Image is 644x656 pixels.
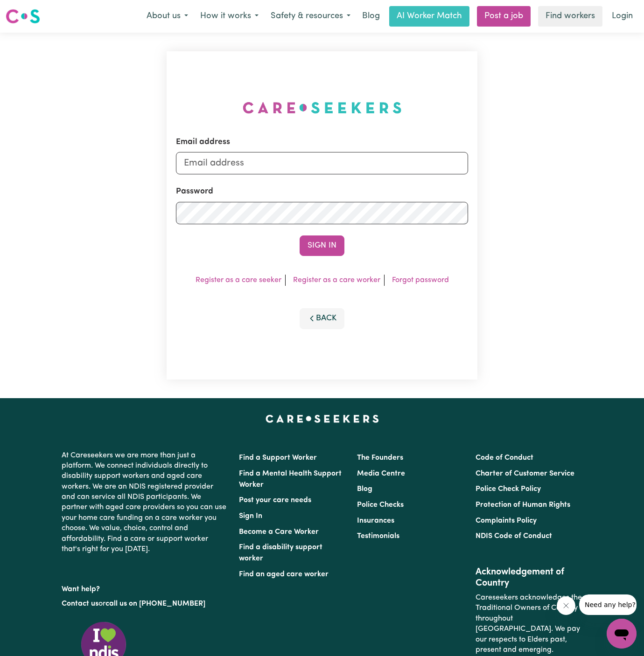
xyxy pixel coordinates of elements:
p: At Careseekers we are more than just a platform. We connect individuals directly to disability su... [62,447,228,559]
a: Find workers [538,6,602,27]
a: Register as a care seeker [196,276,281,284]
a: Blog [357,6,385,27]
a: Insurances [357,517,394,525]
a: Charter of Customer Service [476,470,574,477]
a: Careseekers logo [6,6,40,27]
a: Find a Mental Health Support Worker [239,470,342,489]
a: Become a Care Worker [239,528,319,536]
button: Sign In [300,235,344,256]
button: About us [140,7,194,26]
input: Email address [176,152,468,174]
label: Email address [176,136,230,148]
a: Sign In [239,512,262,520]
a: call us on [PHONE_NUMBER] [105,600,205,608]
a: Post a job [477,6,531,27]
a: AI Worker Match [389,6,469,27]
a: Login [606,6,638,27]
button: Safety & resources [265,7,357,26]
p: Want help? [62,580,228,594]
a: Police Checks [357,501,404,509]
a: Media Centre [357,470,405,477]
a: Blog [357,485,372,493]
a: Careseekers home page [266,415,379,422]
a: Find a Support Worker [239,454,317,462]
iframe: Button to launch messaging window [607,619,637,649]
a: The Founders [357,454,403,462]
a: Find an aged care worker [239,571,329,578]
a: Police Check Policy [476,485,541,493]
a: Register as a care worker [293,276,380,284]
a: Testimonials [357,532,399,540]
a: Code of Conduct [476,454,533,462]
a: Protection of Human Rights [476,501,570,509]
label: Password [176,186,213,198]
iframe: Message from company [579,594,637,615]
iframe: Close message [557,596,575,615]
p: or [62,595,228,613]
a: Complaints Policy [476,517,537,525]
a: Post your care needs [239,497,311,504]
h2: Acknowledgement of Country [476,566,582,589]
button: How it works [194,7,265,26]
a: NDIS Code of Conduct [476,532,552,540]
img: Careseekers logo [6,8,40,25]
a: Forgot password [392,276,449,284]
button: Back [300,308,344,329]
a: Find a disability support worker [239,544,322,562]
a: Contact us [62,600,98,608]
